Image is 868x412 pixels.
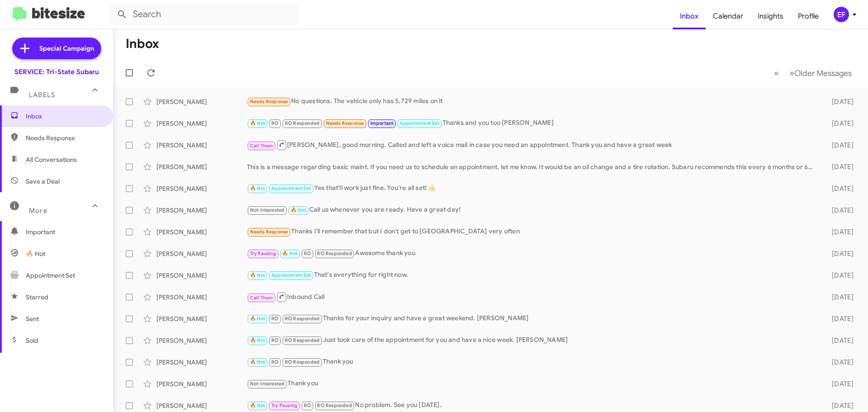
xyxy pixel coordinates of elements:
div: [PERSON_NAME] [156,358,247,367]
span: Important [370,120,394,126]
span: Inbox [26,112,103,121]
span: RO [271,120,278,126]
span: 🔥 Hot [250,272,265,278]
span: 🔥 Hot [282,251,297,256]
span: RO Responded [317,251,352,256]
div: [DATE] [817,119,861,128]
span: More [29,207,47,215]
div: EF [834,7,849,22]
span: RO Responded [317,403,352,408]
span: Needs Response [250,99,288,104]
div: Thanks and you too [PERSON_NAME] [247,118,817,128]
span: Try Pausing [250,251,276,256]
div: [PERSON_NAME], good morning. Called and left a voice mail in case you need an appointment. Thank ... [247,139,817,151]
div: [DATE] [817,336,861,345]
div: [PERSON_NAME] [156,314,247,323]
span: RO [271,316,278,322]
span: RO [271,337,278,343]
div: [PERSON_NAME] [156,336,247,345]
div: [PERSON_NAME] [156,227,247,237]
div: [DATE] [817,271,861,280]
div: [PERSON_NAME] [156,184,247,193]
a: Insights [750,3,791,29]
span: 🔥 Hot [250,403,265,408]
span: Sent [26,314,39,323]
div: Just took care of the appointment for you and have a nice week. [PERSON_NAME] [247,335,817,346]
div: [DATE] [817,314,861,323]
span: Labels [29,91,55,99]
span: RO [271,359,278,365]
span: Call Them [250,295,274,301]
div: That's everything for right now. [247,270,817,280]
div: [DATE] [817,97,861,106]
span: RO [304,251,311,256]
span: RO Responded [285,337,320,343]
span: 🔥 Hot [250,120,265,126]
span: Appointment Set [26,271,75,280]
div: [DATE] [817,162,861,171]
span: Save a Deal [26,177,60,186]
div: [PERSON_NAME] [156,206,247,215]
a: Profile [791,3,826,29]
span: RO Responded [285,359,320,365]
div: [PERSON_NAME] [156,141,247,150]
button: EF [826,7,858,22]
span: Appointment Set [271,185,311,191]
span: RO Responded [285,120,320,126]
span: Not-Interested [250,381,285,387]
div: This is a message regarding basic maint. If you need us to schedule an appointment, let me know. ... [247,162,817,171]
span: 🔥 Hot [250,337,265,343]
a: Inbox [673,3,706,29]
div: Thank you [247,357,817,367]
div: [DATE] [817,227,861,237]
button: Previous [769,64,784,82]
div: [DATE] [817,401,861,410]
div: Call us whenever you are ready. Have a great day! [247,205,817,215]
span: Calendar [706,3,750,29]
span: 🔥 Hot [291,207,306,213]
span: RO Responded [285,316,320,322]
span: 🔥 Hot [250,316,265,322]
div: [DATE] [817,293,861,302]
span: Not-Interested [250,207,285,213]
span: All Conversations [26,155,77,164]
div: SERVICE: Tri-State Subaru [14,67,99,76]
h1: Inbox [126,37,159,51]
a: Special Campaign [12,38,101,59]
span: 🔥 Hot [250,185,265,191]
input: Search [109,4,299,25]
div: [DATE] [817,206,861,215]
div: [DATE] [817,249,861,258]
div: Awesome thank you [247,248,817,259]
span: Needs Response [26,133,103,142]
span: « [774,67,779,79]
div: [DATE] [817,141,861,150]
span: Call Them [250,143,274,149]
div: [DATE] [817,358,861,367]
div: [PERSON_NAME] [156,379,247,388]
span: » [789,67,794,79]
div: Inbound Call [247,291,817,303]
span: Starred [26,293,48,302]
div: No problem. See you [DATE]. [247,400,817,411]
div: [DATE] [817,184,861,193]
span: Appointment Set [400,120,439,126]
div: [PERSON_NAME] [156,293,247,302]
span: 🔥 Hot [26,249,45,258]
div: Yes that'll work just fine. You're all set! 👍 [247,183,817,194]
div: No questions. The vehicle only has 5,729 miles on it [247,96,817,107]
span: Try Pausing [271,403,297,408]
div: [PERSON_NAME] [156,162,247,171]
div: [PERSON_NAME] [156,119,247,128]
span: Special Campaign [39,44,94,53]
span: Older Messages [794,68,852,78]
div: Thanks I'll remember that but I don't get to [GEOGRAPHIC_DATA] very often [247,227,817,237]
span: Sold [26,336,38,345]
span: Appointment Set [271,272,311,278]
div: [PERSON_NAME] [156,271,247,280]
span: Needs Response [250,229,288,235]
div: Thanks for your inquiry and have a great weekend. [PERSON_NAME] [247,313,817,324]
